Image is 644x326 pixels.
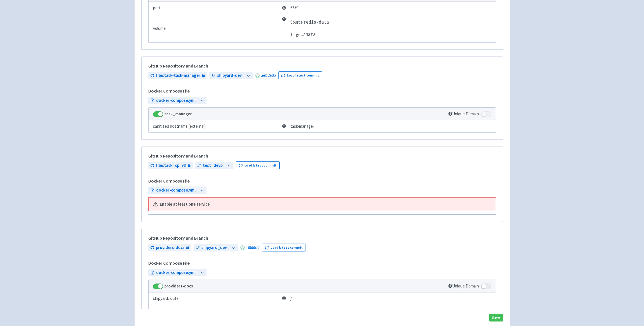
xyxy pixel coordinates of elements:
[217,72,242,79] span: shipyard-dev
[282,308,298,314] span: 8892
[278,71,322,79] button: Load latest commit
[203,162,223,169] span: test_devb
[201,244,227,251] span: shipyard_dev
[148,64,496,69] h5: GitHub Repository and Branch
[148,269,198,276] a: docker-compose.yml
[246,245,260,250] a: f866677
[148,236,496,241] h5: GitHub Repository and Branch
[209,72,244,79] a: shipyard-dev
[261,73,276,78] a: aeb2e0b
[448,283,479,289] span: Unique Domain
[282,5,298,11] span: 6379
[164,283,193,289] strong: providers-docs
[149,292,281,305] td: shipyard.route
[156,162,186,169] span: filestack_cp_v3
[149,120,281,132] td: sanitized hostname (external)
[156,97,196,104] span: docker-compose.yml
[282,295,292,302] span: /
[164,111,192,116] strong: task_manager
[148,97,198,104] a: docker-compose.yml
[448,111,479,116] span: Unique Domain
[148,186,198,194] a: docker-compose.yml
[156,269,196,276] span: docker-compose.yml
[262,244,306,251] button: Load latest commit
[148,89,190,94] h5: Docker Compose File
[282,123,314,130] span: task-manager
[156,244,185,251] span: providers-docs
[148,261,190,266] h5: Docker Compose File
[290,16,329,28] td: Source:
[156,72,200,79] span: filestack-task-manager
[156,187,196,194] span: docker-compose.yml
[149,14,281,42] td: volume
[160,201,210,208] b: Enable at least one service
[148,72,207,79] a: filestack-task-manager
[148,244,191,251] a: providers-docs
[195,162,225,169] a: test_devb
[149,305,281,317] td: port
[148,162,193,169] a: filestack_cp_v3
[149,2,281,14] td: port
[304,20,329,25] span: redis-data
[148,154,496,159] h5: GitHub Repository and Branch
[148,179,190,184] h5: Docker Compose File
[194,244,229,251] a: shipyard_dev
[290,28,329,41] td: Target:
[236,161,280,169] button: Load latest commit
[303,32,316,37] span: /data
[489,314,503,321] button: Save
